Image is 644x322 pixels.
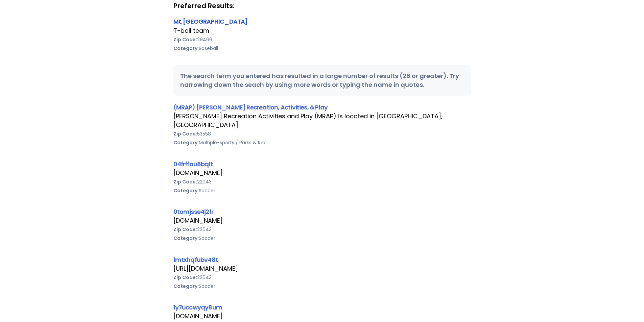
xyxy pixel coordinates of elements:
[173,186,471,195] div: Soccer
[173,274,197,281] b: Zip Code:
[173,273,471,282] div: 22043
[173,207,213,216] a: 0tomjsse4j2fr
[173,159,471,169] div: 04frffau8bqlt
[173,1,471,10] strong: Preferred Results:
[173,226,197,233] b: Zip Code:
[173,35,471,44] div: 29466
[173,26,471,35] div: T-ball team
[173,65,471,96] div: The search term you entered has resulted in a large number of results (26 or greater). Try narrow...
[173,264,471,273] div: [URL][DOMAIN_NAME]
[173,17,248,26] a: Mt. [GEOGRAPHIC_DATA]
[173,112,471,129] div: [PERSON_NAME] Recreation Activities and Play (MRAP) is located in [GEOGRAPHIC_DATA], [GEOGRAPHIC_...
[173,177,471,186] div: 22043
[173,216,471,225] div: [DOMAIN_NAME]
[173,130,197,137] b: Zip Code:
[173,160,213,168] a: 04frffau8bqlt
[173,207,471,216] div: 0tomjsse4j2fr
[173,234,471,243] div: Soccer
[173,303,471,312] div: 1y7uccwyqy8um
[173,312,471,321] div: [DOMAIN_NAME]
[173,103,328,112] a: (MRAP) [PERSON_NAME] Recreation, Activities, & Play
[173,282,471,291] div: Soccer
[173,303,222,312] a: 1y7uccwyqy8um
[173,283,199,290] b: Category:
[173,17,471,26] div: Mt. [GEOGRAPHIC_DATA]
[173,225,471,234] div: 22043
[173,45,199,52] b: Category:
[173,255,471,264] div: 1mtxhqfubv48t
[173,235,199,242] b: Category:
[173,178,197,185] b: Zip Code:
[173,139,199,146] b: Category:
[173,187,199,194] b: Category:
[173,44,471,53] div: Baseball
[173,103,471,112] div: (MRAP) [PERSON_NAME] Recreation, Activities, & Play
[173,36,197,43] b: Zip Code:
[173,255,218,264] a: 1mtxhqfubv48t
[173,138,471,147] div: Multiple-sports / Parks & Rec
[173,169,471,177] div: [DOMAIN_NAME]
[173,129,471,138] div: 53558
